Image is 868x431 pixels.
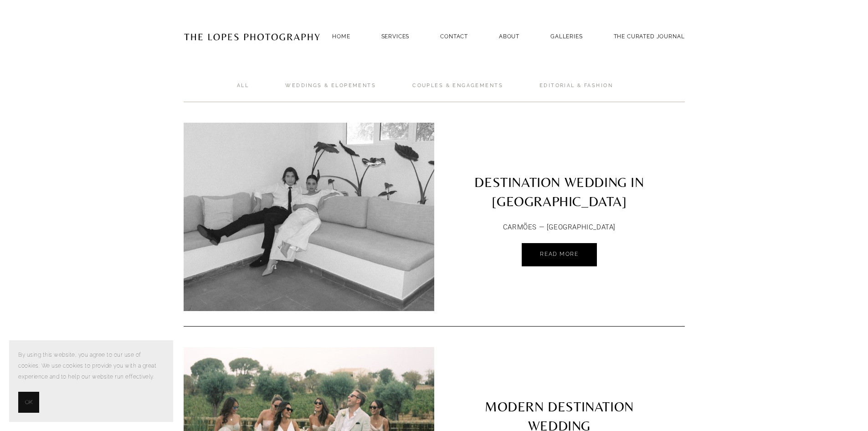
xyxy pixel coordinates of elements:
section: Cookie banner [9,340,173,422]
a: THE CURATED JOURNAL [614,30,685,42]
a: GALLERIES [550,30,583,42]
span: Read More [540,251,578,257]
img: DESTINATION WEDDING IN EUROPE [184,117,434,317]
p: CARMÕES — [GEOGRAPHIC_DATA] [465,221,654,234]
a: Weddings & Elopements [285,82,376,102]
a: Couples & ENGAGEMENTS [412,82,503,102]
a: Home [332,30,350,42]
a: ALL [237,82,249,102]
a: SERVICES [381,33,410,40]
a: ABOUT [499,30,519,42]
p: By using this website, you agree to our use of cookies. We use cookies to provide you with a grea... [18,349,164,383]
span: OK [25,397,32,408]
a: Editorial & Fashion [539,82,613,102]
a: Contact [440,30,468,42]
a: Read More [522,243,596,266]
a: DESTINATION WEDDING IN [GEOGRAPHIC_DATA] [434,123,685,216]
img: Portugal Wedding Photographer | The Lopes Photography [184,14,320,59]
button: OK [18,392,39,413]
